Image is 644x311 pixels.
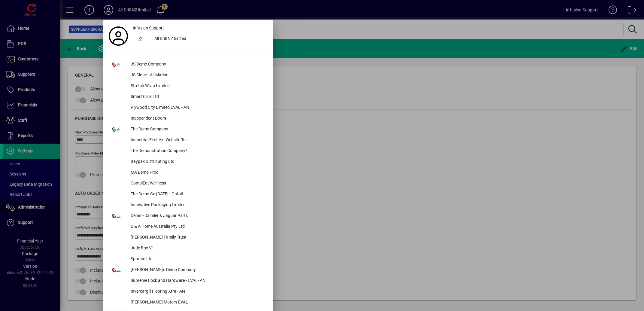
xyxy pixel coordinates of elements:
div: Sportco Ltd [126,254,270,265]
div: Smart Click Ltd [126,92,270,102]
button: D & A Home Australia Pty Ltd [106,221,270,232]
button: [PERSON_NAME] Family Trust [106,232,270,243]
button: Baypak Distributing Ltd [106,157,270,167]
button: JS Clone - All Marine [106,70,270,81]
a: Infusion Support [130,23,270,34]
div: Innovative Packaging Limited [126,200,270,211]
button: Demo - Daimler & Jaguar Parts [106,211,270,221]
div: Plywood City Limited EVAL - AN [126,102,270,113]
button: Jude Box V1 [106,243,270,254]
div: The Demonstration Company* [126,146,270,157]
div: Stretch Wrap Limited [126,81,270,92]
button: Invercargill Flooring Xtra - AN [106,286,270,297]
button: Independent Doors [106,113,270,124]
div: The Demo Company [126,124,270,135]
button: Supreme Lock and Hardware - EVAL- AN [106,276,270,286]
div: All Drill NZ limited [150,34,270,44]
button: Sportco Ltd [106,254,270,265]
div: [PERSON_NAME] Motors EVAL [126,297,270,308]
button: Smart Click Ltd [106,92,270,102]
button: ComplEat Wellness [106,178,270,189]
a: Profile [106,31,130,41]
div: Jude Box V1 [126,243,270,254]
div: [PERSON_NAME] Family Trust [126,232,270,243]
button: Industrial First Aid Website Test [106,135,270,146]
button: [PERSON_NAME] Motors EVAL [106,297,270,308]
div: The Demo Co [DATE] - Ontoit [126,189,270,200]
div: Invercargill Flooring Xtra - AN [126,286,270,297]
div: ComplEat Wellness [126,178,270,189]
button: MA Demo Prod [106,167,270,178]
button: Plywood City Limited EVAL - AN [106,102,270,113]
button: The Demo Company [106,124,270,135]
div: Independent Doors [126,113,270,124]
div: D & A Home Australia Pty Ltd [126,221,270,232]
div: Supreme Lock and Hardware - EVAL- AN [126,276,270,286]
button: JS Demo Company [106,59,270,70]
div: [PERSON_NAME]'s Demo Company [126,265,270,276]
div: MA Demo Prod [126,167,270,178]
div: JS Demo Company [126,59,270,70]
button: The Demo Co [DATE] - Ontoit [106,189,270,200]
button: All Drill NZ limited [130,34,270,44]
div: Industrial First Aid Website Test [126,135,270,146]
button: [PERSON_NAME]'s Demo Company [106,265,270,276]
button: Innovative Packaging Limited [106,200,270,211]
div: JS Clone - All Marine [126,70,270,81]
div: Baypak Distributing Ltd [126,157,270,167]
button: Stretch Wrap Limited [106,81,270,92]
span: Infusion Support [133,25,164,31]
div: Demo - Daimler & Jaguar Parts [126,211,270,221]
button: The Demonstration Company* [106,146,270,157]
